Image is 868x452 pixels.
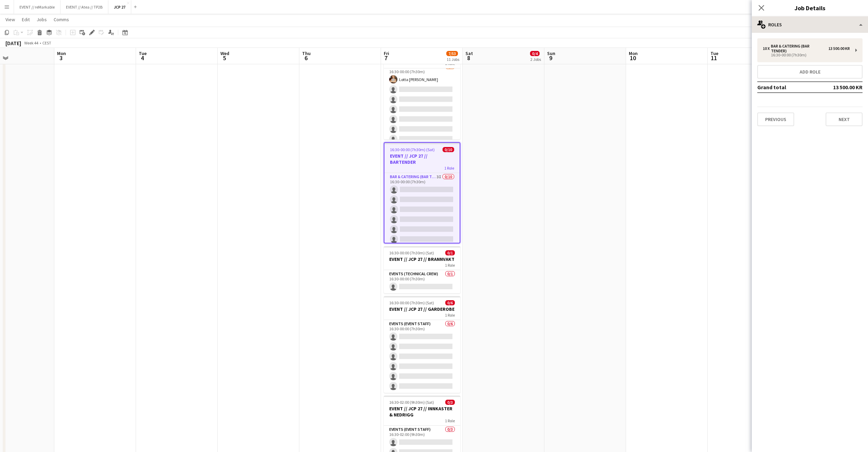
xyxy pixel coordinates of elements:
app-card-role: Actor2I1/716:30-00:00 (7h30m)Lotta [PERSON_NAME] [384,63,460,146]
span: 16:30-00:00 (7h30m) (Sat) [389,250,434,255]
h3: EVENT // JCP 27 // BRANNVAKT [384,256,460,262]
td: 13 500.00 KR [819,82,863,93]
div: 16:30-00:00 (7h30m) [763,53,850,57]
span: 16:30-00:00 (7h30m) (Sat) [390,147,435,152]
span: 4 [138,54,147,62]
h3: EVENT // JCP 27 // INNKASTER & NEDRIGG [384,406,460,418]
a: View [3,15,18,24]
button: EVENT // Atea // TP2B [60,0,108,14]
td: Grand total [757,82,819,93]
span: View [5,16,15,23]
span: 0/1 [445,250,455,255]
span: 11 [709,54,718,62]
span: 0/3 [445,400,455,405]
h3: EVENT // JCP 27 // GARDEROBE [384,306,460,312]
span: Fri [384,50,389,56]
span: Tue [710,50,718,56]
h3: EVENT // JCP 27 // BARTENDER [384,153,460,165]
span: Mon [57,50,66,56]
button: JCP 27 [108,0,131,14]
a: Comms [51,15,72,24]
a: Jobs [34,15,50,24]
span: 16:30-00:00 (7h30m) (Sat) [389,300,434,305]
span: Week 44 [23,40,40,45]
span: 1 Role [445,263,455,268]
span: Sun [547,50,555,56]
span: Edit [22,16,30,23]
app-job-card: 16:30-00:00 (7h30m) (Sat)0/6EVENT // JCP 27 // GARDEROBE1 RoleEvents (Event Staff)0/616:30-00:00 ... [384,296,460,393]
app-job-card: 16:30-00:00 (7h30m) (Sat)0/1EVENT // JCP 27 // BRANNVAKT1 RoleEvents (Technical Crew)0/116:30-00:... [384,246,460,293]
span: Mon [629,50,638,56]
span: 5 [219,54,229,62]
span: 8 [464,54,473,62]
span: 10 [628,54,638,62]
span: 0/10 [443,147,454,152]
div: [DATE] [5,40,21,46]
div: CEST [42,40,51,45]
button: Add role [757,65,863,79]
span: 0/4 [530,51,540,56]
span: Thu [302,50,311,56]
button: Next [826,112,863,126]
span: 9 [546,54,555,62]
span: 7/53 [446,51,458,56]
span: 0/6 [445,300,455,305]
span: 3 [56,54,66,62]
div: 10 x [763,46,771,51]
span: 1 Role [445,418,455,423]
div: 13 500.00 KR [828,46,850,51]
app-job-card: 16:30-00:00 (7h30m) (Sat)1/7EVENT // JCP 27 // AKTIVITETER1 RoleActor2I1/716:30-00:00 (7h30m)Lott... [384,38,460,139]
span: Sat [465,50,473,56]
app-card-role: Events (Event Staff)0/616:30-00:00 (7h30m) [384,320,460,393]
a: Edit [19,15,32,24]
span: 1 Role [445,313,455,318]
div: 11 Jobs [447,57,459,62]
button: Previous [757,112,794,126]
h3: Job Details [752,3,868,12]
app-card-role: Bar & Catering (Bar Tender)3I0/1016:30-00:00 (7h30m) [384,173,460,285]
span: Comms [54,16,69,23]
span: 7 [383,54,389,62]
span: Wed [220,50,229,56]
app-job-card: 16:30-00:00 (7h30m) (Sat)0/10EVENT // JCP 27 // BARTENDER1 RoleBar & Catering (Bar Tender)3I0/101... [384,142,460,243]
span: 1 Role [444,165,454,171]
span: 16:30-02:00 (9h30m) (Sat) [389,400,434,405]
div: Roles [752,16,868,33]
span: Jobs [37,16,47,23]
app-card-role: Events (Technical Crew)0/116:30-00:00 (7h30m) [384,270,460,293]
span: 6 [301,54,311,62]
button: EVENT // reMarkable [14,0,60,14]
div: 2 Jobs [530,57,541,62]
span: Tue [139,50,147,56]
div: Bar & Catering (Bar Tender) [771,44,828,53]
